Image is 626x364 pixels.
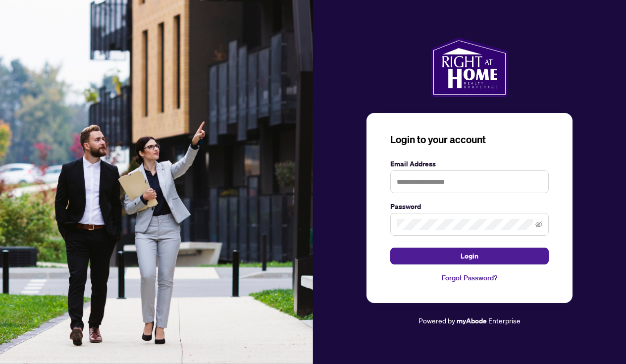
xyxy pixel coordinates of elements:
a: Forgot Password? [390,272,549,283]
span: Enterprise [488,316,521,325]
a: myAbode [457,315,487,326]
label: Password [390,201,549,212]
button: Login [390,248,549,264]
label: Email Address [390,158,549,169]
span: Login [461,248,478,264]
h3: Login to your account [390,133,549,147]
img: ma-logo [431,38,508,97]
span: eye-invisible [535,221,542,228]
span: Powered by [418,316,455,325]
